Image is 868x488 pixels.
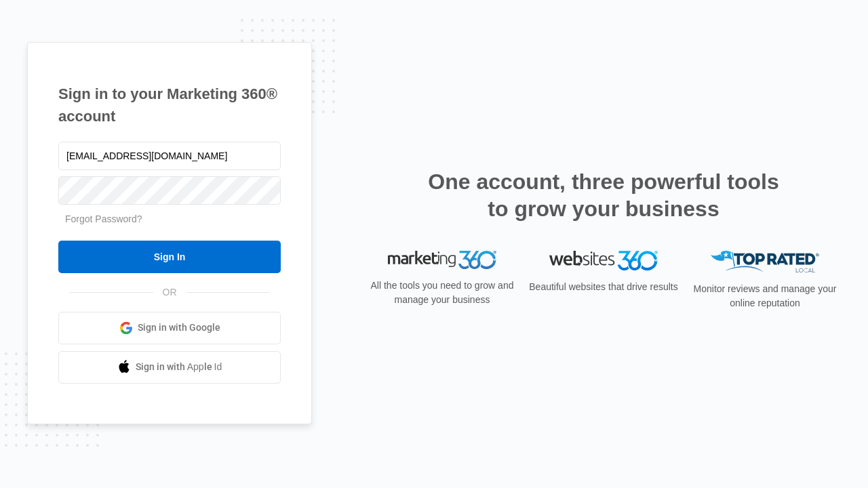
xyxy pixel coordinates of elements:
[58,241,281,273] input: Sign In
[424,168,783,222] h2: One account, three powerful tools to grow your business
[528,280,679,294] p: Beautiful websites that drive results
[549,251,658,270] img: Websites 360
[366,279,518,307] p: All the tools you need to grow and manage your business
[58,83,281,127] h1: Sign in to your Marketing 360® account
[136,360,222,374] span: Sign in with Apple Id
[65,213,142,224] a: Forgot Password?
[388,251,496,270] img: Marketing 360
[58,351,281,384] a: Sign in with Apple Id
[153,285,186,300] span: OR
[58,312,281,344] a: Sign in with Google
[711,251,819,273] img: Top Rated Local
[689,282,841,310] p: Monitor reviews and manage your online reputation
[138,321,220,335] span: Sign in with Google
[58,142,281,170] input: Email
